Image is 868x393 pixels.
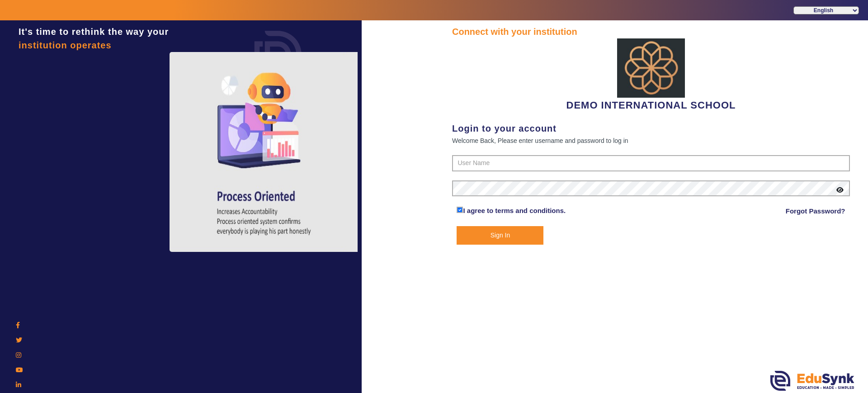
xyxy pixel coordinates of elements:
[19,40,112,50] span: institution operates
[617,38,685,98] img: abdd4561-dfa5-4bc5-9f22-bd710a8d2831
[457,226,543,245] button: Sign In
[170,52,359,252] img: login4.png
[452,25,850,38] div: Connect with your institution
[19,27,169,37] span: It's time to rethink the way your
[452,122,850,135] div: Login to your account
[452,155,850,171] input: User Name
[770,371,854,391] img: edusynk.png
[452,135,850,146] div: Welcome Back, Please enter username and password to log in
[244,20,312,88] img: login.png
[463,207,566,214] a: I agree to terms and conditions.
[786,206,845,217] a: Forgot Password?
[452,38,850,113] div: DEMO INTERNATIONAL SCHOOL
